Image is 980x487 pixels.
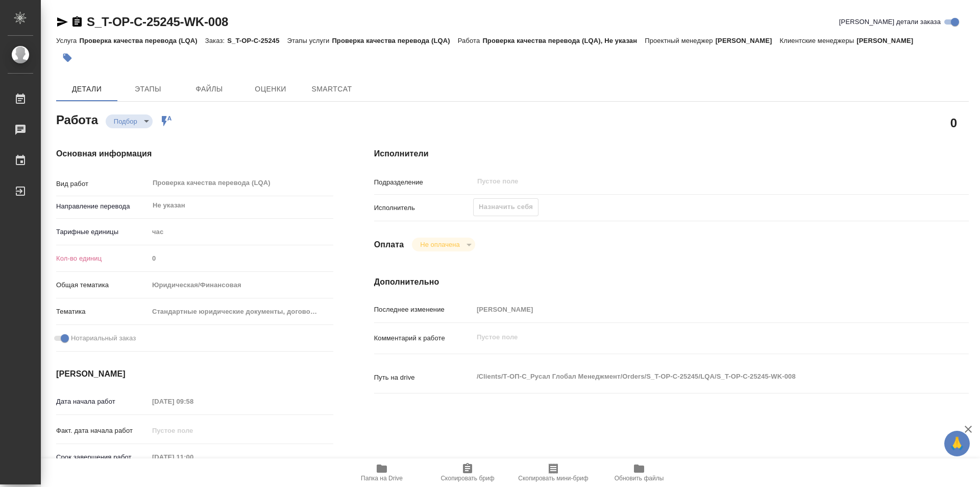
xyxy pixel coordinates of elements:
button: Обновить файлы [596,458,682,487]
textarea: /Clients/Т-ОП-С_Русал Глобал Менеджмент/Orders/S_T-OP-C-25245/LQA/S_T-OP-C-25245-WK-008 [473,368,919,385]
span: Нотариальный заказ [71,333,136,343]
p: Комментарий к работе [374,333,473,343]
h4: Оплата [374,239,404,251]
input: Пустое поле [476,175,895,188]
button: Скопировать ссылку [71,16,83,28]
button: Скопировать ссылку для ЯМессенджера [56,16,68,28]
input: Пустое поле [473,302,919,317]
span: Этапы [124,83,173,96]
span: SmartCat [307,83,356,96]
span: Папка на Drive [361,475,403,482]
p: Кол-во единиц [56,253,149,264]
p: Общая тематика [56,280,149,290]
button: Добавить тэг [56,47,79,69]
p: Срок завершения работ [56,452,149,462]
p: [PERSON_NAME] [716,37,780,44]
span: Скопировать мини-бриф [518,475,588,482]
span: Обновить файлы [615,475,664,482]
p: [PERSON_NAME] [856,37,921,44]
input: Пустое поле [149,450,238,465]
p: Направление перевода [56,201,149,212]
p: Тарифные единицы [56,227,149,237]
div: час [149,223,333,241]
h4: Основная информация [56,148,333,160]
button: Скопировать мини-бриф [510,458,596,487]
p: Дата начала работ [56,397,149,407]
div: Подбор [106,114,153,128]
p: Проверка качества перевода (LQA), Не указан [482,37,645,44]
span: Детали [62,83,111,96]
p: Вид работ [56,179,149,189]
input: Пустое поле [149,394,238,409]
h2: Работа [56,110,98,128]
p: Исполнитель [374,203,473,213]
button: Скопировать бриф [425,458,510,487]
span: Файлы [185,83,234,96]
button: 🙏 [944,431,970,456]
input: Пустое поле [149,423,238,438]
span: Оценки [246,83,295,96]
h4: Дополнительно [374,276,969,288]
p: Услуга [56,37,79,44]
p: Тематика [56,307,149,317]
span: Скопировать бриф [440,475,494,482]
button: Папка на Drive [339,458,425,487]
p: Последнее изменение [374,305,473,315]
h4: [PERSON_NAME] [56,368,333,380]
p: Подразделение [374,177,473,188]
button: Подбор [111,117,140,126]
p: S_T-OP-C-25245 [227,37,287,44]
p: Этапы услуги [287,37,332,44]
button: Не оплачена [417,240,462,249]
p: Проверка качества перевода (LQA) [332,37,457,44]
div: Подбор [412,238,475,251]
p: Факт. дата начала работ [56,426,149,436]
p: Работа [458,37,483,44]
p: Клиентские менеджеры [780,37,857,44]
span: 🙏 [948,433,966,454]
a: S_T-OP-C-25245-WK-008 [87,15,228,29]
p: Заказ: [205,37,227,44]
h4: Исполнители [374,148,969,160]
p: Проверка качества перевода (LQA) [79,37,205,44]
div: Стандартные юридические документы, договоры, уставы [149,303,333,320]
p: Проектный менеджер [645,37,715,44]
span: [PERSON_NAME] детали заказа [839,17,941,27]
h2: 0 [950,114,957,131]
div: Юридическая/Финансовая [149,276,333,294]
input: Пустое поле [149,251,333,266]
p: Путь на drive [374,373,473,383]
